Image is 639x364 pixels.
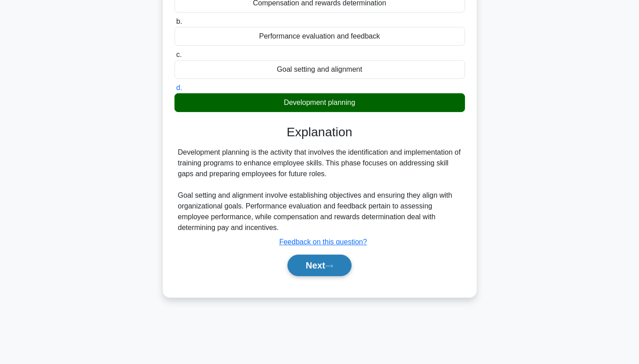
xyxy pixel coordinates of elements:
div: Performance evaluation and feedback [174,27,465,46]
button: Next [287,255,352,276]
div: Development planning is the activity that involves the identification and implementation of train... [178,147,461,233]
span: b. [176,17,182,25]
h3: Explanation [180,125,460,140]
span: c. [176,51,182,58]
div: Goal setting and alignment [174,60,465,79]
div: Development planning [174,93,465,112]
a: Feedback on this question? [279,238,367,246]
span: d. [176,84,182,91]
